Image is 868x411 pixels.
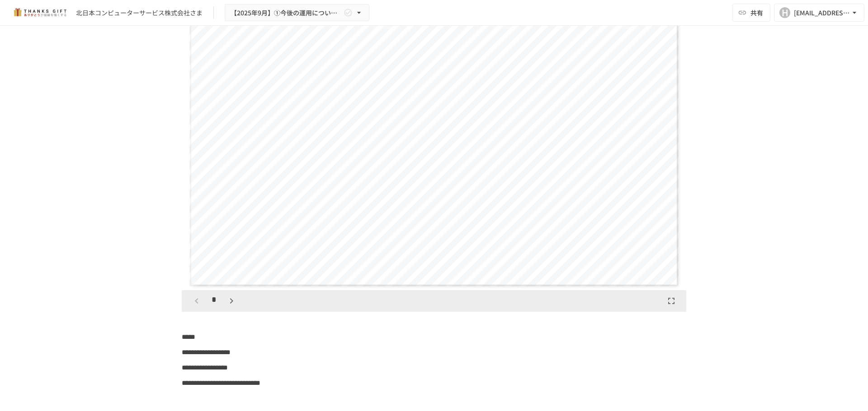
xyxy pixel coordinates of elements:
img: mMP1OxWUAhQbsRWCurg7vIHe5HqDpP7qZo7fRoNLXQh [11,5,69,20]
div: H [779,7,790,18]
div: [EMAIL_ADDRESS][DOMAIN_NAME] [794,7,850,18]
button: 共有 [732,4,770,22]
span: 【2025年9月】①今後の運用についてのご案内/THANKS GIFTキックオフMTG [231,7,342,18]
div: Page 1 [182,8,686,290]
button: H[EMAIL_ADDRESS][DOMAIN_NAME] [774,4,864,22]
button: 【2025年9月】①今後の運用についてのご案内/THANKS GIFTキックオフMTG [225,4,369,22]
span: 共有 [750,8,763,18]
div: 北日本コンピューターサービス株式会社さま [76,8,203,18]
